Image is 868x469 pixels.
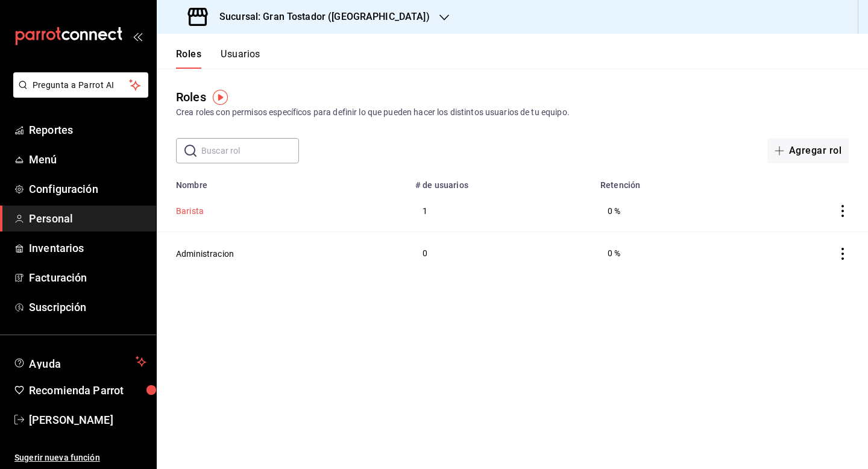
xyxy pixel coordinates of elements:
[29,181,146,197] span: Configuración
[29,354,131,369] span: Ayuda
[29,269,146,286] span: Facturación
[29,122,146,138] span: Reportes
[837,205,849,217] button: actions
[176,106,849,119] div: Crea roles con permisos específicos para definir lo que pueden hacer los distintos usuarios de tu...
[176,205,204,217] button: Barista
[176,48,260,69] div: navigation tabs
[593,232,743,274] td: 0 %
[29,151,146,168] span: Menú
[210,10,430,24] h3: Sucursal: Gran Tostador ([GEOGRAPHIC_DATA])
[408,232,593,274] td: 0
[29,382,146,398] span: Recomienda Parrot
[29,412,146,428] span: [PERSON_NAME]
[8,87,148,100] a: Pregunta a Parrot AI
[29,299,146,315] span: Suscripción
[157,173,408,190] th: Nombre
[408,173,593,190] th: # de usuarios
[29,210,146,227] span: Personal
[29,240,146,256] span: Inventarios
[837,248,849,260] button: actions
[767,138,849,163] button: Agregar rol
[133,31,142,41] button: open_drawer_menu
[33,79,130,92] span: Pregunta a Parrot AI
[593,173,743,190] th: Retención
[213,90,228,105] img: Tooltip marker
[176,48,201,69] button: Roles
[13,72,148,98] button: Pregunta a Parrot AI
[408,190,593,232] td: 1
[221,48,260,69] button: Usuarios
[176,88,206,106] div: Roles
[176,248,234,260] button: Administracion
[14,452,146,464] span: Sugerir nueva función
[593,190,743,232] td: 0 %
[201,139,299,163] input: Buscar rol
